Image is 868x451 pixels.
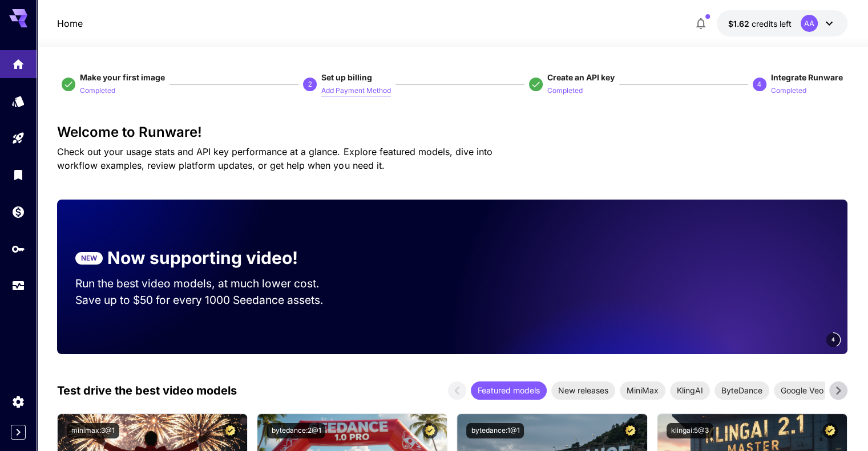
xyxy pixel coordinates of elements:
[774,384,830,396] span: Google Veo
[551,381,615,400] div: New releases
[67,423,119,438] button: minimax:3@1
[771,72,843,82] span: Integrate Runware
[11,54,25,68] div: Home
[822,423,838,438] button: Certified Model – Vetted for best performance and includes a commercial license.
[547,86,583,96] p: Completed
[466,423,524,438] button: bytedance:1@1
[57,124,847,140] h3: Welcome to Runware!
[422,423,438,438] button: Certified Model – Vetted for best performance and includes a commercial license.
[11,205,25,219] div: Wallet
[80,86,115,96] p: Completed
[728,19,752,29] span: $1.62
[752,19,792,29] span: credits left
[623,423,638,438] button: Certified Model – Vetted for best performance and includes a commercial license.
[728,18,792,30] div: $1.6214
[267,423,325,438] button: bytedance:2@1
[57,17,83,30] a: Home
[547,83,583,97] button: Completed
[670,381,710,400] div: KlingAI
[714,384,769,396] span: ByteDance
[471,384,547,396] span: Featured models
[620,384,665,396] span: MiniMax
[620,381,665,400] div: MiniMax
[57,17,83,30] nav: breadcrumb
[81,253,97,263] p: NEW
[321,72,372,82] span: Set up billing
[11,131,25,145] div: Playground
[774,381,830,400] div: Google Veo
[714,381,769,400] div: ByteDance
[757,79,761,90] p: 4
[11,395,25,409] div: Settings
[75,292,341,308] p: Save up to $50 for every 1000 Seedance assets.
[771,83,806,97] button: Completed
[321,86,391,96] p: Add Payment Method
[80,72,165,82] span: Make your first image
[11,242,25,256] div: API Keys
[11,425,26,440] button: Expand sidebar
[667,423,713,438] button: klingai:5@3
[223,423,238,438] button: Certified Model – Vetted for best performance and includes a commercial license.
[551,384,615,396] span: New releases
[11,168,25,182] div: Library
[717,10,847,36] button: $1.6214AA
[57,382,237,399] p: Test drive the best video models
[11,279,25,293] div: Usage
[57,146,492,171] span: Check out your usage stats and API key performance at a glance. Explore featured models, dive int...
[321,83,391,97] button: Add Payment Method
[801,15,818,32] div: AA
[75,275,341,292] p: Run the best video models, at much lower cost.
[831,335,835,344] span: 4
[107,245,298,271] p: Now supporting video!
[547,72,615,82] span: Create an API key
[80,83,115,97] button: Completed
[11,94,25,108] div: Models
[308,79,312,90] p: 2
[471,381,547,400] div: Featured models
[771,86,806,96] p: Completed
[670,384,710,396] span: KlingAI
